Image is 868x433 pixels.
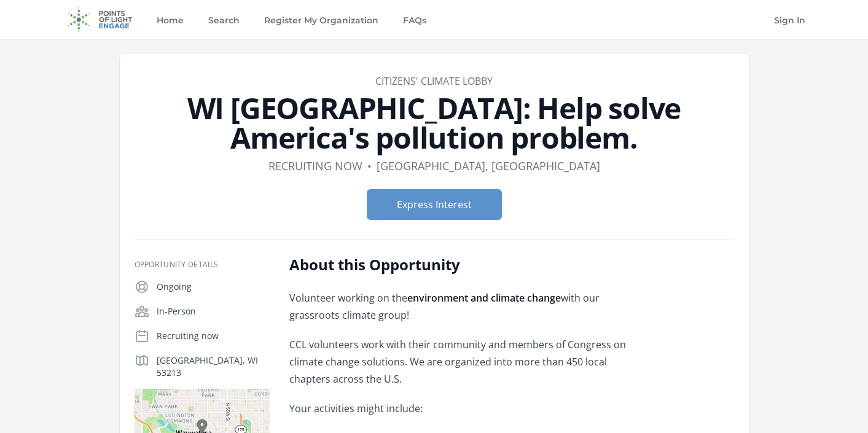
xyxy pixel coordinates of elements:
[157,354,270,379] p: [GEOGRAPHIC_DATA], WI 53213
[135,260,270,270] h3: Opportunity Details
[289,336,649,388] p: CCL volunteers work with their community and members of Congress on climate change solutions. We ...
[367,157,372,174] div: •
[289,255,649,275] h2: About this Opportunity
[157,281,270,293] p: Ongoing
[135,93,734,152] h1: WI [GEOGRAPHIC_DATA]: Help solve America's pollution problem.
[407,291,561,305] strong: environment and climate change
[377,157,600,174] dd: [GEOGRAPHIC_DATA], [GEOGRAPHIC_DATA]
[375,74,493,88] a: Citizens' Climate Lobby
[367,189,502,220] button: Express Interest
[157,305,270,318] p: In-Person
[157,330,270,342] p: Recruiting now
[289,289,649,324] p: Volunteer working on the with our grassroots climate group!
[289,400,649,417] p: Your activities might include:
[268,157,362,174] dd: Recruiting now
